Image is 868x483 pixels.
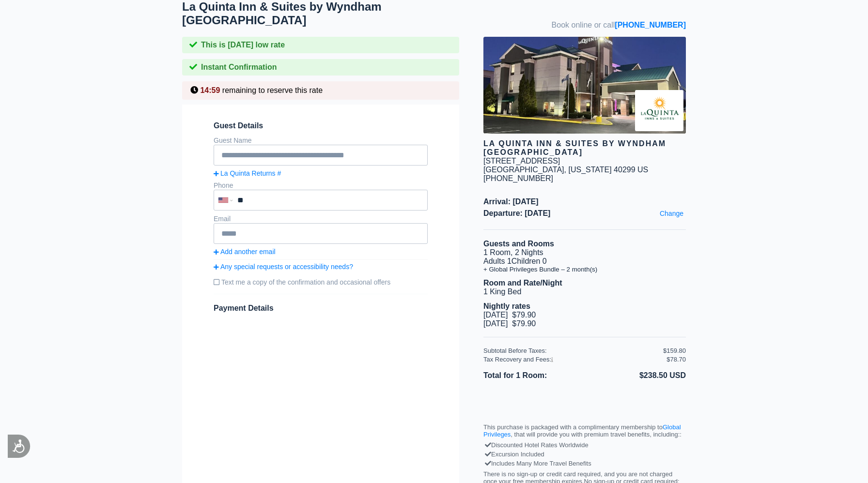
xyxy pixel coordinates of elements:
[483,356,663,363] div: Tax Recovery and Fees:
[483,166,566,174] span: [GEOGRAPHIC_DATA],
[200,86,220,94] span: 14:59
[483,279,562,287] b: Room and Rate/Night
[637,166,648,174] span: US
[483,157,560,166] div: [STREET_ADDRESS]
[483,369,585,382] li: Total for 1 Room:
[511,257,547,265] span: Children 0
[486,450,683,459] div: Excursion Included
[483,257,686,266] li: Adults 1
[182,37,459,53] div: This is [DATE] low rate
[568,166,611,174] span: [US_STATE]
[214,248,428,256] a: Add another email
[182,59,459,75] div: Instant Confirmation
[214,169,428,177] a: La Quinta Returns #
[214,274,428,290] label: Text me a copy of the confirmation and occasional offers
[483,248,686,257] li: 1 Room, 2 Nights
[483,197,686,206] span: Arrival: [DATE]
[585,369,686,382] li: $238.50 USD
[214,215,231,223] label: Email
[486,459,683,468] div: Includes Many More Travel Benefits
[483,37,686,134] img: hotel image
[483,139,686,157] div: La Quinta Inn & Suites by Wyndham [GEOGRAPHIC_DATA]
[483,319,536,328] span: [DATE] $79.90
[552,21,686,30] span: Book online or call
[483,240,554,248] b: Guests and Rooms
[214,263,428,271] a: Any special requests or accessibility needs?
[222,86,323,94] span: remaining to reserve this rate
[486,440,683,450] div: Discounted Hotel Rates Worldwide
[657,207,686,220] a: Change
[483,174,686,183] div: [PHONE_NUMBER]
[483,266,686,273] li: + Global Privileges Bundle – 2 month(s)
[483,311,536,319] span: [DATE] $79.90
[483,423,681,438] a: Global Privileges
[483,302,530,310] b: Nightly rates
[483,347,663,354] div: Subtotal Before Taxes:
[483,209,686,218] span: Departure: [DATE]
[663,347,686,354] div: $159.80
[215,191,235,210] div: United States: +1
[615,21,686,29] a: [PHONE_NUMBER]
[483,423,686,438] p: This purchase is packaged with a complimentary membership to , that will provide you with premium...
[214,121,428,130] span: Guest Details
[214,181,233,189] label: Phone
[666,356,686,363] div: $78.70
[214,304,274,312] span: Payment Details
[635,90,683,131] img: Brand logo for La Quinta Inn & Suites by Wyndham Louisville East
[483,287,686,296] li: 1 King Bed
[214,136,252,144] label: Guest Name
[614,166,635,174] span: 40299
